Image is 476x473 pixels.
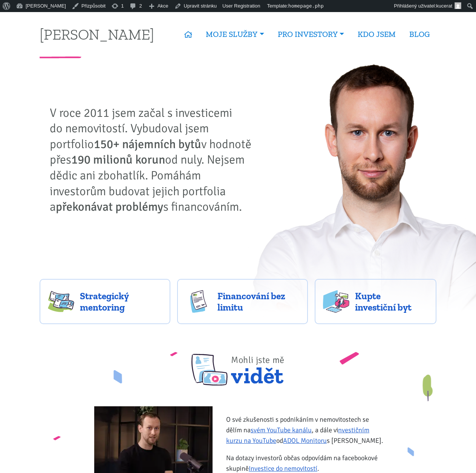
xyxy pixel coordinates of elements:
a: PRO INVESTORY [271,26,351,43]
strong: překonávat problémy [56,199,163,214]
a: svém YouTube kanálu [251,426,312,434]
strong: 150+ nájemních bytů [94,137,201,152]
a: Financování bez limitu [177,279,308,324]
img: flats [323,290,349,313]
a: KDO JSEM [351,26,403,43]
a: [PERSON_NAME] [40,27,154,41]
a: ADOL Monitoru [283,436,327,445]
span: homepage.php [288,3,324,9]
p: V roce 2011 jsem začal s investicemi do nemovitostí. Vybudoval jsem portfolio v hodnotě přes od n... [50,105,257,215]
p: O své zkušenosti s podnikáním v nemovitostech se dělím na , a dále v od s [PERSON_NAME]. [226,414,386,446]
span: Financování bez limitu [217,290,300,313]
strong: 190 milionů korun [71,152,165,167]
span: Strategický mentoring [80,290,162,313]
img: strategy [48,290,74,313]
span: kucerat [436,3,452,9]
span: Mohli jste mě [231,354,285,366]
a: BLOG [403,26,436,43]
img: finance [185,290,212,313]
a: Kupte investiční byt [315,279,436,324]
span: vidět [231,345,285,386]
span: Kupte investiční byt [355,290,428,313]
a: MOJE SLUŽBY [199,26,271,43]
a: Investice do nemovitostí [249,464,317,473]
a: Strategický mentoring [40,279,170,324]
